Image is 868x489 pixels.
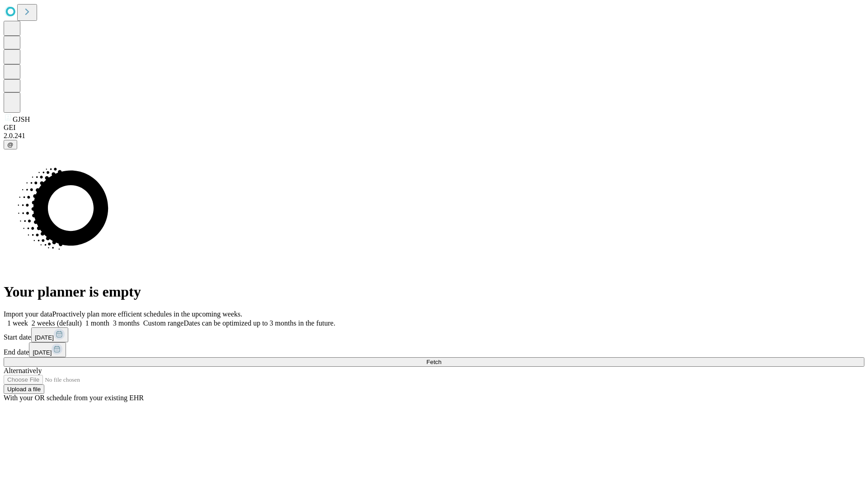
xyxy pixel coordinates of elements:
button: [DATE] [31,327,68,342]
div: End date [4,342,864,357]
span: 1 month [85,319,109,327]
span: Custom range [143,319,184,327]
button: Fetch [4,357,864,367]
span: Fetch [426,359,441,365]
div: Start date [4,327,864,342]
span: 1 week [7,319,28,327]
span: Proactively plan more efficient schedules in the upcoming weeks. [52,310,242,318]
span: @ [7,141,14,148]
button: [DATE] [29,342,66,357]
button: @ [4,140,17,149]
span: 2 weeks (default) [32,319,82,327]
span: 3 months [113,319,140,327]
h1: Your planner is empty [4,283,864,300]
span: [DATE] [33,349,52,356]
span: With your OR schedule from your existing EHR [4,394,144,402]
span: Import your data [4,310,52,318]
span: Alternatively [4,367,42,374]
span: Dates can be optimized up to 3 months in the future. [184,319,335,327]
span: [DATE] [35,334,54,341]
div: 2.0.241 [4,132,864,140]
div: GEI [4,124,864,132]
span: GJSH [13,115,30,123]
button: Upload a file [4,384,44,394]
